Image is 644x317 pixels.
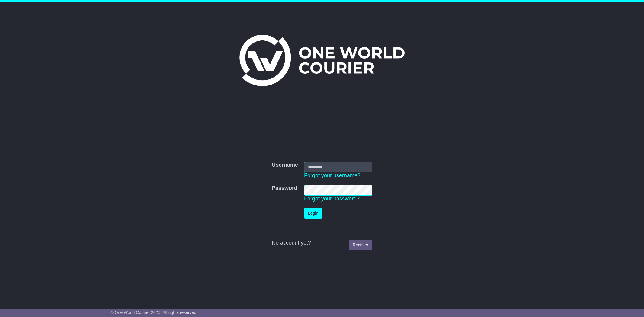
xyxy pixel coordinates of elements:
[272,162,298,168] label: Username
[272,240,372,246] div: No account yet?
[304,172,360,178] a: Forgot your username?
[239,35,404,86] img: One World
[111,310,198,315] span: © One World Courier 2025. All rights reserved.
[304,196,360,202] a: Forgot your password?
[349,240,372,250] a: Register
[304,208,322,219] button: Login
[272,185,297,192] label: Password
